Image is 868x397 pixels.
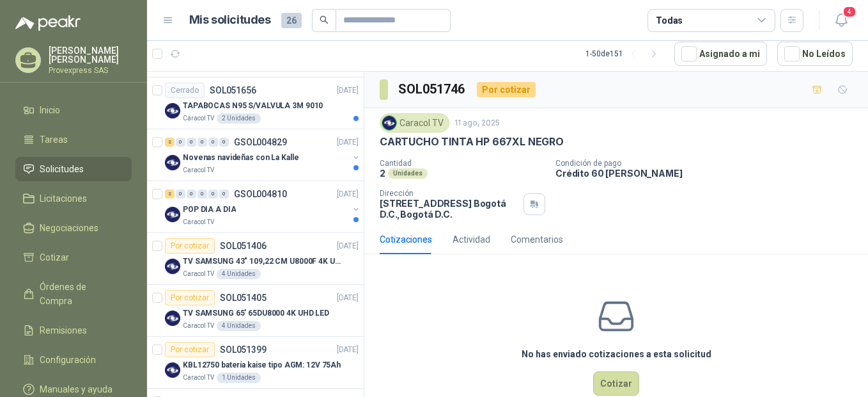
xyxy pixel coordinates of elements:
p: Caracol TV [183,373,214,383]
div: 0 [219,138,229,147]
span: Licitaciones [40,191,87,206]
img: Logo peakr [15,15,81,31]
div: Cotizaciones [380,232,432,247]
span: Negociaciones [40,221,98,235]
p: Caracol TV [183,217,214,227]
p: SOL051406 [220,241,267,250]
a: 2 0 0 0 0 0 GSOL004810[DATE] Company LogoPOP DIA A DIACaracol TV [165,186,361,227]
a: Cotizar [15,245,132,270]
p: Dirección [380,189,518,198]
p: KBL12750 batería kaise tipo AGM: 12V 75Ah [183,359,341,371]
p: POP DIA A DIA [183,204,236,216]
div: 2 [165,138,174,147]
div: 1 - 50 de 151 [585,44,664,64]
p: Caracol TV [183,113,214,124]
p: TV SAMSUNG 65' 65DU8000 4K UHD LED [183,307,329,320]
a: Licitaciones [15,186,132,211]
p: Provexpress SAS [49,67,132,74]
p: TAPABOCAS N95 S/VALVULA 3M 9010 [183,100,323,112]
div: Comentarios [511,232,563,247]
div: 0 [208,138,218,147]
a: CerradoSOL051656[DATE] Company LogoTAPABOCAS N95 S/VALVULA 3M 9010Caracol TV2 Unidades [147,77,364,129]
div: 0 [187,138,196,147]
img: Company Logo [382,116,396,130]
div: 0 [176,190,185,199]
div: 0 [187,190,196,199]
h3: SOL051746 [398,79,467,99]
p: SOL051399 [220,345,267,354]
div: 4 Unidades [217,269,261,279]
span: 26 [281,13,302,28]
p: [DATE] [337,344,359,356]
p: SOL051656 [210,86,256,95]
p: [DATE] [337,85,359,97]
button: No Leídos [777,42,853,66]
p: 11 ago, 2025 [454,117,500,129]
div: 1 Unidades [217,373,261,383]
span: Órdenes de Compra [40,280,120,308]
p: SOL051405 [220,293,267,302]
img: Company Logo [165,259,180,274]
p: Crédito 60 [PERSON_NAME] [555,168,863,179]
button: 4 [830,9,853,32]
p: [DATE] [337,292,359,304]
button: Asignado a mi [674,42,767,66]
a: Por cotizarSOL051406[DATE] Company LogoTV SAMSUNG 43" 109,22 CM U8000F 4K UHDCaracol TV4 Unidades [147,233,364,285]
div: Todas [656,13,683,28]
h1: Mis solicitudes [189,11,271,29]
div: 0 [198,190,207,199]
span: search [320,15,329,24]
p: Condición de pago [555,159,863,168]
div: Caracol TV [380,113,449,133]
p: [PERSON_NAME] [PERSON_NAME] [49,46,132,64]
p: GSOL004829 [234,138,287,147]
span: Cotizar [40,250,69,264]
span: Solicitudes [40,162,84,176]
img: Company Logo [165,362,180,378]
div: 0 [198,138,207,147]
div: 2 Unidades [217,113,261,124]
a: Inicio [15,98,132,122]
p: GSOL004810 [234,190,287,199]
span: Tareas [40,133,68,147]
div: Unidades [388,168,428,179]
div: Por cotizar [165,342,215,357]
a: 2 0 0 0 0 0 GSOL004829[DATE] Company LogoNovenas navideñas con La KalleCaracol TV [165,134,361,175]
a: Solicitudes [15,157,132,181]
div: 0 [219,190,229,199]
a: Configuración [15,348,132,372]
span: Configuración [40,353,96,367]
div: Por cotizar [165,290,215,305]
p: Caracol TV [183,321,214,331]
span: 4 [842,6,856,18]
p: [STREET_ADDRESS] Bogotá D.C. , Bogotá D.C. [380,198,518,220]
div: Actividad [453,232,490,247]
span: Manuales y ayuda [40,382,112,396]
div: Por cotizar [165,238,215,254]
div: 2 [165,190,174,199]
p: [DATE] [337,240,359,252]
p: TV SAMSUNG 43" 109,22 CM U8000F 4K UHD [183,255,342,268]
img: Company Logo [165,155,180,170]
div: 4 Unidades [217,321,261,331]
p: Caracol TV [183,269,214,279]
img: Company Logo [165,207,180,222]
a: Remisiones [15,318,132,343]
p: [DATE] [337,136,359,149]
span: Remisiones [40,323,87,337]
div: Por cotizar [477,82,536,97]
a: Órdenes de Compra [15,275,132,313]
div: 0 [176,138,185,147]
div: 0 [208,190,218,199]
p: 2 [380,168,385,179]
p: [DATE] [337,188,359,200]
a: Por cotizarSOL051405[DATE] Company LogoTV SAMSUNG 65' 65DU8000 4K UHD LEDCaracol TV4 Unidades [147,285,364,337]
p: Cantidad [380,159,545,168]
h3: No has enviado cotizaciones a esta solicitud [522,347,711,361]
a: Tareas [15,127,132,152]
a: Negociaciones [15,216,132,240]
p: CARTUCHO TINTA HP 667XL NEGRO [380,135,564,149]
p: Caracol TV [183,165,214,175]
span: Inicio [40,103,60,117]
img: Company Logo [165,103,180,118]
